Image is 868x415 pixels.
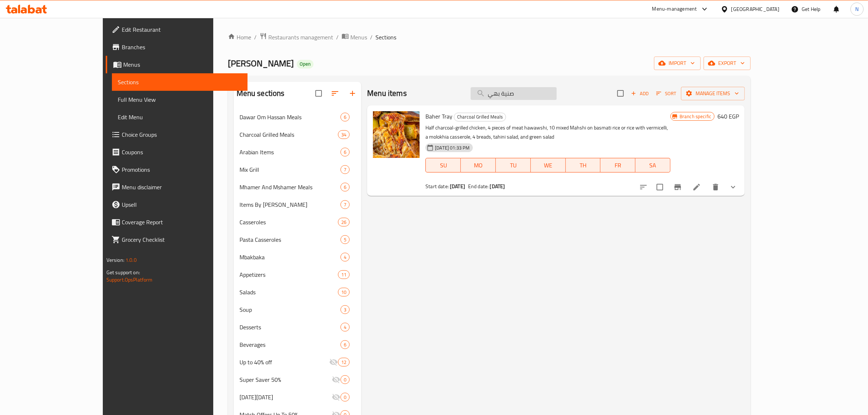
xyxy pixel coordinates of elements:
[240,130,338,139] span: Charcoal Grilled Meals
[341,236,349,243] span: 5
[240,253,341,261] div: Mbakbaka
[468,182,489,191] span: End date:
[268,33,333,42] span: Restaurants management
[240,375,332,384] div: Super Saver 50%
[240,148,341,156] span: Arabian Items
[461,158,496,172] button: MO
[432,144,472,151] span: [DATE] 01:33 PM
[234,266,362,283] div: Appetizers11
[106,178,248,196] a: Menu disclaimer
[340,253,350,261] div: items
[234,388,362,406] div: [DATE][DATE]0
[490,182,505,191] b: [DATE]
[234,318,362,336] div: Desserts4
[106,143,248,161] a: Coupons
[240,323,341,331] div: Desserts
[122,200,242,209] span: Upsell
[341,254,349,261] span: 4
[425,182,449,191] span: Start date:
[855,5,859,13] span: N
[450,182,465,191] b: [DATE]
[112,91,248,108] a: Full Menu View
[237,88,285,99] h2: Menu sections
[341,114,349,121] span: 6
[603,160,632,171] span: FR
[123,60,242,69] span: Menus
[340,340,350,349] div: items
[341,149,349,156] span: 6
[652,5,697,13] div: Menu-management
[106,161,248,178] a: Promotions
[367,88,407,99] h2: Menu items
[569,160,598,171] span: TH
[669,178,686,196] button: Branch-specific-item
[731,5,779,13] div: [GEOGRAPHIC_DATA]
[234,283,362,301] div: Salads10
[340,113,350,121] div: items
[122,130,242,139] span: Choice Groups
[240,340,341,349] div: Beverages
[336,33,339,42] li: /
[254,33,257,42] li: /
[234,213,362,231] div: Casseroles26
[122,235,242,244] span: Grocery Checklist
[125,255,137,265] span: 1.0.0
[122,183,242,191] span: Menu disclaimer
[340,375,350,384] div: items
[332,393,340,402] svg: Inactive section
[340,235,350,244] div: items
[341,184,349,191] span: 6
[112,108,248,126] a: Edit Menu
[332,375,340,384] svg: Inactive section
[106,126,248,143] a: Choice Groups
[687,89,739,98] span: Manage items
[341,166,349,173] span: 7
[338,130,350,139] div: items
[464,160,493,171] span: MO
[106,213,248,231] a: Coverage Report
[106,255,124,265] span: Version:
[429,160,458,171] span: SU
[341,394,349,401] span: 0
[630,89,650,98] span: Add
[338,270,350,279] div: items
[724,178,742,196] button: show more
[240,305,341,314] span: Soup
[425,158,461,172] button: SU
[228,32,751,42] nav: breadcrumb
[112,73,248,91] a: Sections
[338,358,350,366] div: items
[240,358,329,366] div: Up to 40% off
[118,113,242,121] span: Edit Menu
[704,57,751,70] button: export
[234,336,362,353] div: Beverages6
[326,85,344,102] span: Sort sections
[681,87,745,100] button: Manage items
[240,183,341,191] div: Mhamer And Mshamer Meals
[341,306,349,313] span: 3
[240,288,338,296] div: Salads
[531,158,566,172] button: WE
[122,165,242,174] span: Promotions
[240,200,341,209] div: Items By Kilo
[338,131,349,138] span: 34
[228,55,294,71] span: [PERSON_NAME]
[234,353,362,371] div: Up to 40% off12
[240,235,341,244] span: Pasta Casseroles
[106,196,248,213] a: Upsell
[652,179,667,195] span: Select to update
[600,158,635,172] button: FR
[635,158,670,172] button: SA
[338,289,349,296] span: 10
[496,158,531,172] button: TU
[370,33,373,42] li: /
[122,148,242,156] span: Coupons
[534,160,563,171] span: WE
[340,165,350,174] div: items
[234,178,362,196] div: Mhamer And Mshamer Meals6
[234,143,362,161] div: Arabian Items6
[106,38,248,56] a: Branches
[471,87,557,100] input: search
[340,148,350,156] div: items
